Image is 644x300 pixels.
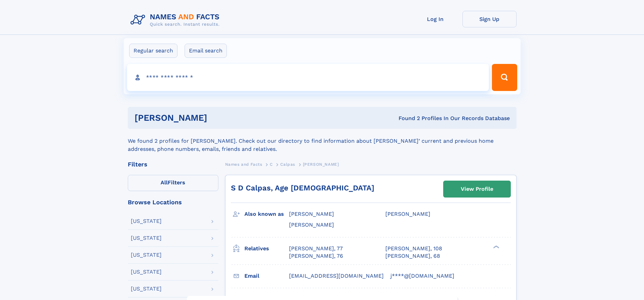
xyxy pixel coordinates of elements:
[385,252,440,260] a: [PERSON_NAME], 68
[131,269,162,275] div: [US_STATE]
[129,44,177,58] label: Regular search
[128,175,218,191] label: Filters
[131,218,162,224] div: [US_STATE]
[131,252,162,258] div: [US_STATE]
[244,270,289,282] h3: Email
[244,243,289,254] h3: Relatives
[135,114,303,122] h1: [PERSON_NAME]
[127,64,489,91] input: search input
[270,160,273,168] a: C
[289,273,384,279] span: [EMAIL_ADDRESS][DOMAIN_NAME]
[289,252,343,260] a: [PERSON_NAME], 76
[461,181,493,197] div: View Profile
[385,211,430,217] span: [PERSON_NAME]
[289,245,343,252] a: [PERSON_NAME], 77
[280,162,295,167] span: Calpas
[289,211,334,217] span: [PERSON_NAME]
[492,64,517,91] button: Search Button
[128,129,517,153] div: We found 2 profiles for [PERSON_NAME]. Check out our directory to find information about [PERSON_...
[385,245,442,252] a: [PERSON_NAME], 108
[444,181,510,197] a: View Profile
[131,286,162,292] div: [US_STATE]
[128,199,218,205] div: Browse Locations
[131,235,162,241] div: [US_STATE]
[161,179,168,186] span: All
[185,44,227,58] label: Email search
[128,11,225,29] img: Logo Names and Facts
[128,161,218,167] div: Filters
[225,160,262,168] a: Names and Facts
[231,184,374,192] a: S D Calpas, Age [DEMOGRAPHIC_DATA]
[270,162,273,167] span: C
[280,160,295,168] a: Calpas
[303,115,510,122] div: Found 2 Profiles In Our Records Database
[244,208,289,220] h3: Also known as
[492,245,500,249] div: ❯
[462,11,517,27] a: Sign Up
[408,11,462,27] a: Log In
[303,162,339,167] span: [PERSON_NAME]
[289,222,334,228] span: [PERSON_NAME]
